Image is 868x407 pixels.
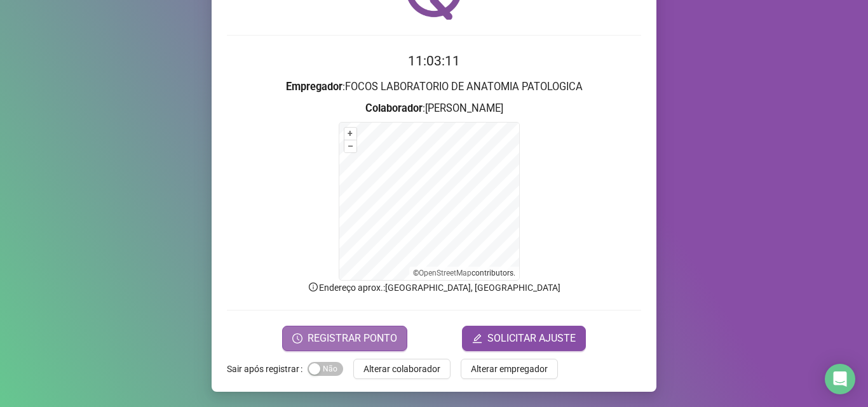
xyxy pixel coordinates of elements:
p: Endereço aprox. : [GEOGRAPHIC_DATA], [GEOGRAPHIC_DATA] [227,281,641,295]
h3: : [PERSON_NAME] [227,100,641,117]
button: Alterar empregador [461,359,558,379]
span: REGISTRAR PONTO [308,331,397,346]
strong: Colaborador [365,102,423,114]
span: info-circle [308,281,319,293]
span: edit [472,333,482,344]
h3: : FOCOS LABORATORIO DE ANATOMIA PATOLOGICA [227,79,641,95]
a: OpenStreetMap [419,269,471,277]
span: SOLICITAR AJUSTE [487,331,576,346]
span: Alterar colaborador [363,362,440,376]
strong: Empregador [286,81,342,93]
span: Alterar empregador [471,362,548,376]
button: editSOLICITAR AJUSTE [462,326,586,351]
button: – [344,140,356,152]
button: REGISTRAR PONTO [282,326,407,351]
time: 11:03:11 [408,53,460,69]
div: Open Intercom Messenger [825,364,855,394]
li: © contributors. [413,269,515,277]
button: Alterar colaborador [353,359,451,379]
span: clock-circle [292,333,302,344]
button: + [344,128,356,140]
label: Sair após registrar [227,359,308,379]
